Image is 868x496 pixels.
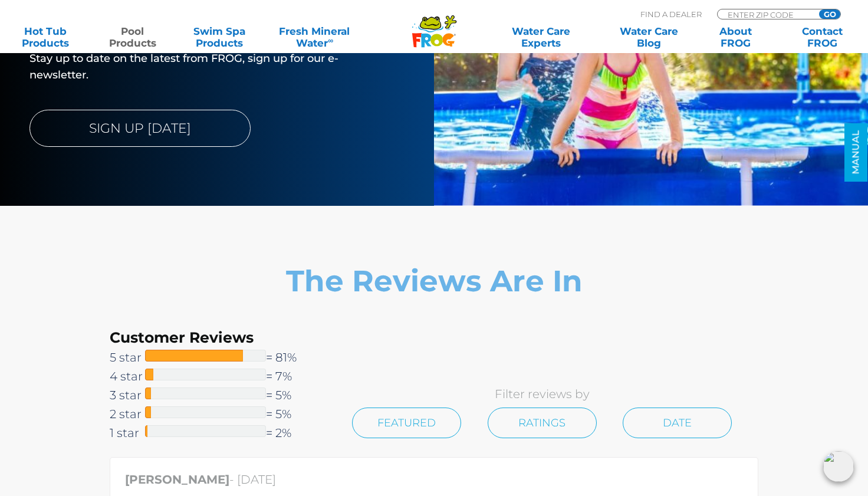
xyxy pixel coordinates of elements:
a: Water CareExperts [486,25,596,49]
span: 2 star [110,405,145,423]
p: Stay up to date on the latest from FROG, sign up for our e-newsletter. [29,50,375,83]
a: Ratings [488,408,597,438]
a: Fresh MineralWater∞ [272,25,357,49]
span: 4 star [110,367,145,386]
span: 3 star [110,386,145,405]
span: 1 star [110,423,145,442]
input: Zip Code Form [726,9,806,19]
a: 4 star= 7% [110,367,326,386]
a: 5 star= 81% [110,348,326,367]
input: GO [819,9,840,19]
img: openIcon [823,451,854,482]
a: ContactFROG [788,25,856,49]
h3: Customer Reviews [110,327,326,348]
a: SIGN UP [DATE] [29,110,251,147]
a: MANUAL [844,123,867,182]
a: Featured [352,408,461,438]
strong: [PERSON_NAME] [125,472,229,487]
p: - [DATE] [125,472,743,493]
a: Hot TubProducts [12,25,80,49]
a: Date [623,408,732,438]
a: 3 star= 5% [110,386,326,405]
a: AboutFROG [702,25,770,49]
a: PoolProducts [98,25,166,49]
a: 1 star= 2% [110,423,326,442]
a: 2 star= 5% [110,405,326,423]
span: 5 star [110,348,145,367]
sup: ∞ [328,36,333,45]
a: Swim SpaProducts [186,25,254,49]
p: Find A Dealer [640,9,702,19]
p: Filter reviews by [326,387,758,402]
a: Water CareBlog [615,25,683,49]
h5: The Reviews Are In [110,265,758,298]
